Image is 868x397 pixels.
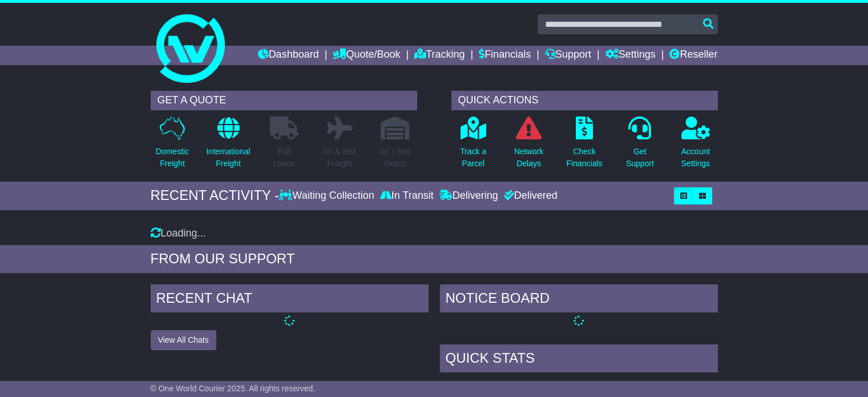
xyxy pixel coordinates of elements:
[258,46,319,65] a: Dashboard
[437,190,501,202] div: Delivering
[626,146,654,170] p: Get Support
[566,116,603,176] a: CheckFinancials
[151,384,316,393] span: © One World Courier 2025. All rights reserved.
[377,190,437,202] div: In Transit
[460,146,486,170] p: Track a Parcel
[605,46,656,65] a: Settings
[567,146,603,170] p: Check Financials
[440,344,718,375] div: Quick Stats
[155,116,189,176] a: DomesticFreight
[151,91,417,110] div: GET A QUOTE
[440,284,718,315] div: NOTICE BOARD
[514,146,543,170] p: Network Delays
[380,146,410,170] p: Air / Sea Depot
[333,46,400,65] a: Quote/Book
[451,91,718,110] div: QUICK ACTIONS
[681,146,710,170] p: Account Settings
[206,146,250,170] p: International Freight
[205,116,251,176] a: InternationalFreight
[279,190,377,202] div: Waiting Collection
[545,46,591,65] a: Support
[151,284,429,315] div: RECENT CHAT
[151,227,718,240] div: Loading...
[459,116,487,176] a: Track aParcel
[514,116,544,176] a: NetworkDelays
[156,146,189,170] p: Domestic Freight
[479,46,531,65] a: Financials
[414,46,465,65] a: Tracking
[270,146,298,170] p: Full Loads
[151,187,280,204] div: RECENT ACTIVITY -
[151,330,216,350] button: View All Chats
[681,116,711,176] a: AccountSettings
[322,146,356,170] p: Air & Sea Freight
[151,251,718,267] div: FROM OUR SUPPORT
[501,190,558,202] div: Delivered
[625,116,655,176] a: GetSupport
[669,46,717,65] a: Reseller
